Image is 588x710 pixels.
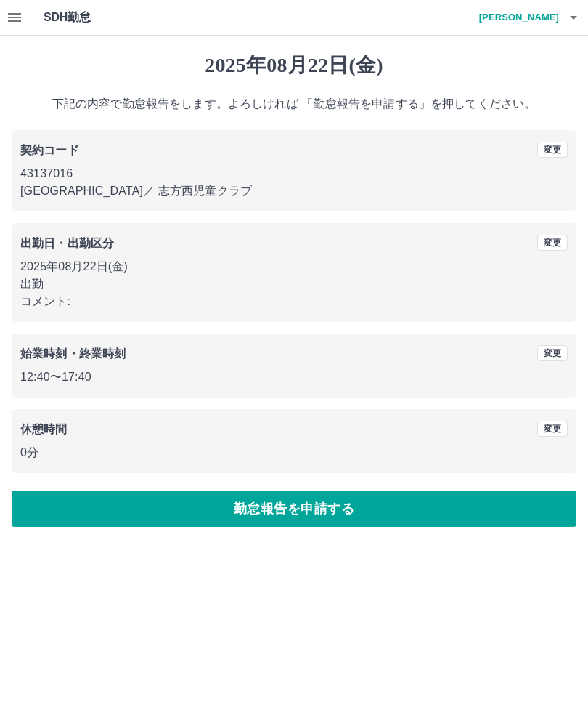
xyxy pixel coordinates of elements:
p: 0分 [20,444,568,461]
p: 12:40 〜 17:40 [20,368,568,386]
p: 2025年08月22日(金) [20,258,568,275]
h1: 2025年08月22日(金) [12,53,576,78]
p: 43137016 [20,165,568,182]
button: 変更 [537,345,568,361]
b: 休憩時間 [20,423,68,435]
b: 契約コード [20,144,79,156]
button: 勤怠報告を申請する [12,491,576,527]
button: 変更 [537,235,568,251]
button: 変更 [537,421,568,437]
button: 変更 [537,142,568,158]
p: 出勤 [20,275,568,293]
b: 始業時刻・終業時刻 [20,347,126,360]
p: [GEOGRAPHIC_DATA] ／ 志方西児童クラブ [20,182,568,200]
b: 出勤日・出勤区分 [20,237,114,249]
p: 下記の内容で勤怠報告をします。よろしければ 「勤怠報告を申請する」を押してください。 [12,95,576,113]
p: コメント: [20,293,568,310]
